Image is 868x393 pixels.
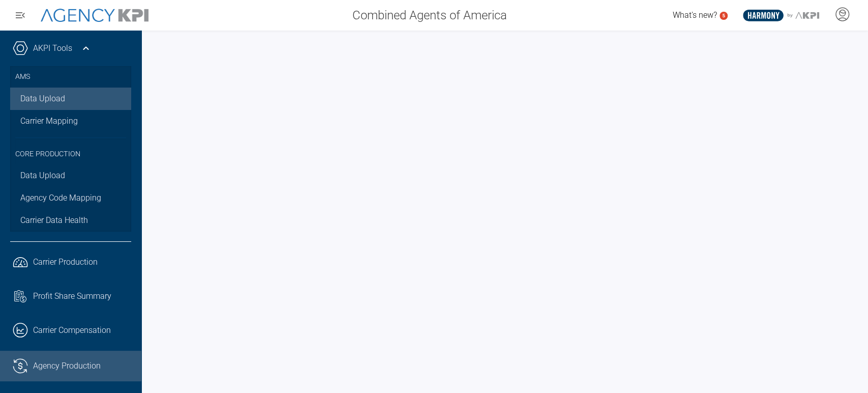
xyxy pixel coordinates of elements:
[673,10,717,20] span: What's new?
[33,290,111,302] span: Profit Share Summary
[10,110,131,132] a: Carrier Mapping
[720,12,728,20] a: 5
[33,360,101,372] span: Agency Production
[10,164,131,187] a: Data Upload
[352,6,507,24] span: Combined Agents of America
[10,88,131,110] a: Data Upload
[722,13,725,18] text: 5
[33,324,111,336] span: Carrier Compensation
[20,214,88,227] span: Carrier Data Health
[33,256,98,268] span: Carrier Production
[33,42,72,54] a: AKPI Tools
[41,9,148,22] img: AgencyKPI
[15,66,126,88] h3: AMS
[10,187,131,209] a: Agency Code Mapping
[10,209,131,232] a: Carrier Data Health
[15,137,126,165] h3: Core Production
